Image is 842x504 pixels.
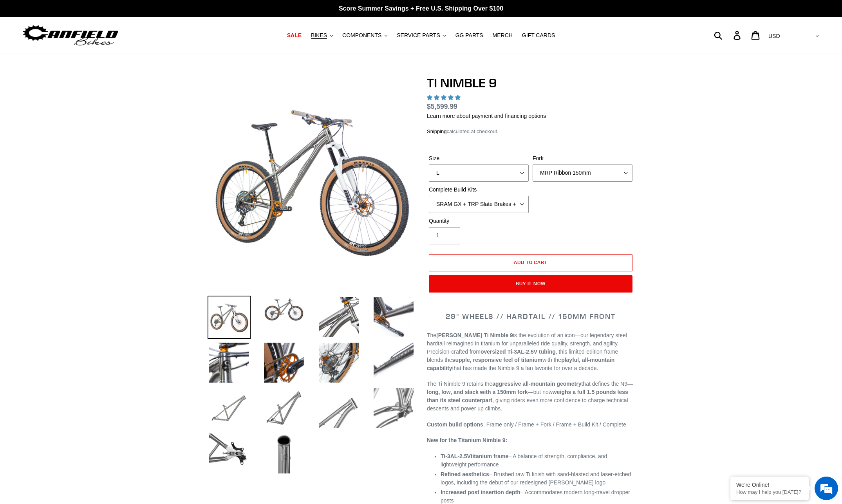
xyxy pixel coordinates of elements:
[317,387,360,430] img: Load image into Gallery viewer, TI NIMBLE 9
[427,421,634,429] p: . Frame only / Frame + Fork / Frame + Build Kit / Complete
[427,128,634,135] div: calculated at checkout.
[736,482,803,488] div: We're Online!
[427,103,457,110] span: $5,599.99
[262,296,305,323] img: Load image into Gallery viewer, TI NIMBLE 9
[514,259,548,265] span: Add to cart
[452,30,487,41] a: GG PARTS
[446,312,616,321] span: 29" WHEELS // HARDTAIL // 150MM FRONT
[208,387,251,430] img: Load image into Gallery viewer, TI NIMBLE 9
[522,32,555,39] span: GIFT CARDS
[317,341,360,384] img: Load image into Gallery viewer, TI NIMBLE 9
[427,437,507,443] strong: New for the Titanium Nimble 9:
[429,217,529,225] label: Quantity
[311,32,327,39] span: BIKES
[208,341,251,384] img: Load image into Gallery viewer, TI NIMBLE 9
[317,296,360,339] img: Load image into Gallery viewer, TI NIMBLE 9
[393,30,450,41] button: SERVICE PARTS
[427,113,546,119] a: Learn more about payment and financing options
[427,389,528,395] strong: long, low, and slack with a 150mm fork
[429,254,632,271] button: Add to cart
[262,387,305,430] img: Load image into Gallery viewer, TI NIMBLE 9
[209,77,414,282] img: TI NIMBLE 9
[429,275,632,293] button: Buy it now
[436,332,513,338] strong: [PERSON_NAME] Ti Nimble 9
[427,331,634,372] p: The is the evolution of an icon—our legendary steel hardtail reimagined in titanium for unparalle...
[492,381,581,387] strong: aggressive all-mountain geometry
[481,349,556,355] strong: oversized Ti-3AL-2.5V tubing
[427,380,634,413] p: The Ti Nimble 9 retains the that defines the N9— —but now , giving riders even more confidence to...
[441,471,489,477] strong: Refined aesthetics
[372,341,415,384] img: Load image into Gallery viewer, TI NIMBLE 9
[208,296,251,339] img: Load image into Gallery viewer, TI NIMBLE 9
[287,32,302,39] span: SALE
[429,154,529,163] label: Size
[736,489,803,495] p: How may I help you today?
[427,389,628,403] strong: weighs a full 1.5 pounds less than its steel counterpart
[489,30,517,41] a: MERCH
[427,128,447,135] a: Shipping
[441,452,634,469] li: – A balance of strength, compliance, and lightweight performance
[262,341,305,384] img: Load image into Gallery viewer, TI NIMBLE 9
[372,296,415,339] img: Load image into Gallery viewer, TI NIMBLE 9
[372,387,415,430] img: Load image into Gallery viewer, TI NIMBLE 9
[718,27,738,44] input: Search
[455,32,483,39] span: GG PARTS
[208,432,251,475] img: Load image into Gallery viewer, TI NIMBLE 9
[283,30,305,41] a: SALE
[493,32,513,39] span: MERCH
[22,23,119,48] img: Canfield Bikes
[307,30,337,41] button: BIKES
[342,32,381,39] span: COMPONENTS
[441,489,520,495] strong: Increased post insertion depth
[427,94,462,101] span: 4.89 stars
[262,432,305,475] img: Load image into Gallery viewer, TI NIMBLE 9
[441,453,471,459] span: Ti-3AL-2.5V
[429,186,529,194] label: Complete Build Kits
[441,453,508,459] strong: titanium frame
[518,30,559,41] a: GIFT CARDS
[427,76,634,90] h1: TI NIMBLE 9
[452,357,542,363] strong: supple, responsive feel of titanium
[441,470,634,487] li: – Brushed raw Ti finish with sand-blasted and laser-etched logos, including the debut of our rede...
[338,30,391,41] button: COMPONENTS
[427,421,483,428] strong: Custom build options
[533,154,632,163] label: Fork
[397,32,440,39] span: SERVICE PARTS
